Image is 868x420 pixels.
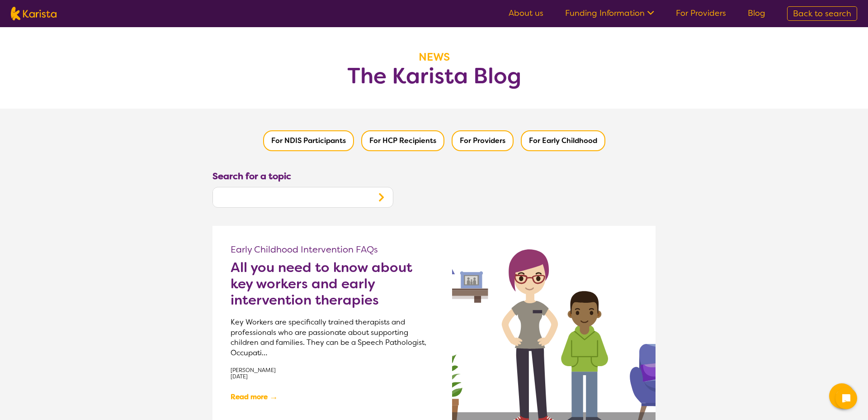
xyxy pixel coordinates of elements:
[361,130,444,151] button: Filter by HCP Recipients
[565,8,654,19] a: Funding Information
[521,130,605,151] button: Filter by Early Childhood
[231,389,278,405] a: Read more→
[829,383,854,409] button: Channel Menu
[452,130,514,151] button: Filter by Providers
[269,389,278,405] span: →
[231,259,434,308] a: All you need to know about key workers and early intervention therapies
[11,7,57,20] img: Karista logo
[509,8,543,19] a: About us
[369,187,393,207] button: Search
[748,8,765,19] a: Blog
[793,8,851,19] span: Back to search
[263,130,354,151] button: Filter by NDIS Participants
[231,317,434,358] p: Key Workers are specifically trained therapists and professionals who are passionate about suppor...
[212,169,291,183] label: Search for a topic
[231,244,434,255] p: Early Childhood Intervention FAQs
[787,6,857,21] a: Back to search
[676,8,726,19] a: For Providers
[231,367,434,380] p: [PERSON_NAME] [DATE]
